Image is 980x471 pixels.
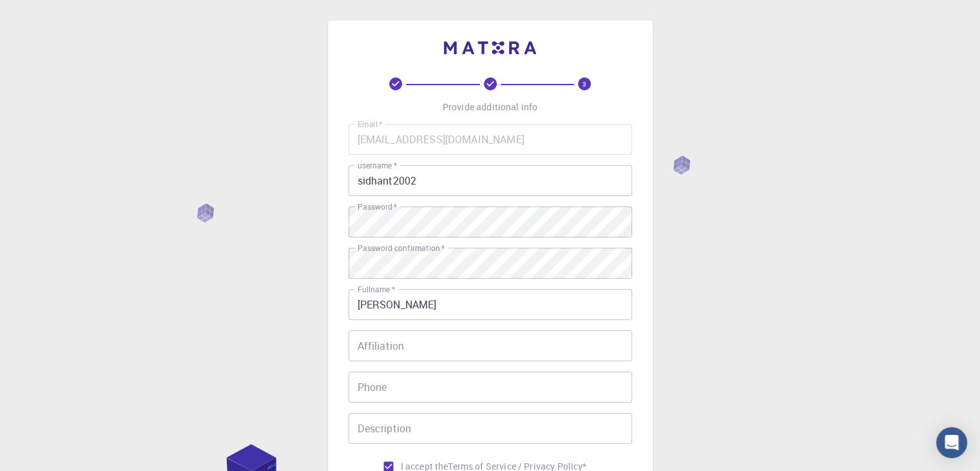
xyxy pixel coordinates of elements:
[443,101,537,114] p: Provide additional info
[358,243,445,254] label: Password confirmation
[358,201,397,212] label: Password
[358,119,382,130] label: Email
[358,160,397,171] label: username
[936,427,967,458] div: Open Intercom Messenger
[358,284,395,295] label: Fullname
[582,79,586,88] text: 3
